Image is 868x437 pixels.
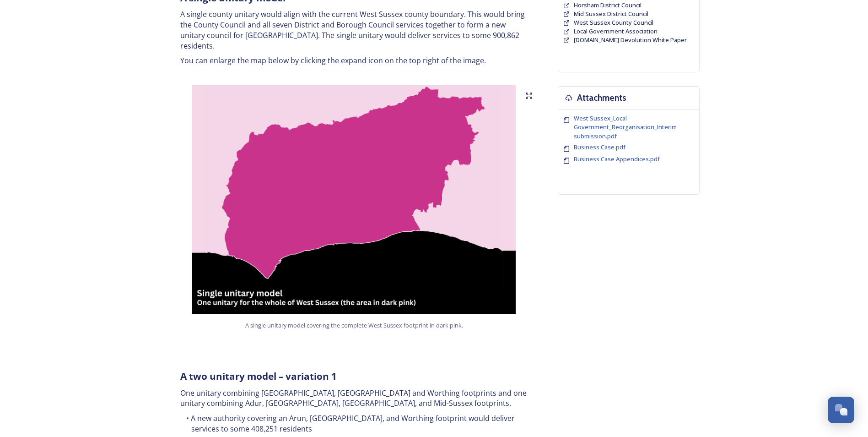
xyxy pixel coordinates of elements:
[245,321,463,330] span: A single unitary model covering the complete West Sussex footprint in dark pink.
[180,413,528,434] li: A new authority covering an Arun, [GEOGRAPHIC_DATA], and Worthing footprint would deliver service...
[574,18,653,27] a: West Sussex County Council
[574,114,677,140] span: West Sussex_Local Government_Reorganisation_Interim submission.pdf
[574,1,642,9] span: Horsham District Council
[574,18,653,27] span: West Sussex County Council
[574,155,660,163] span: Business Case Appendices.pdf
[828,397,854,423] button: Open Chat
[574,143,625,151] span: Business Case.pdf
[574,1,642,10] a: Horsham District Council
[180,55,528,66] p: You can enlarge the map below by clicking the expand icon on the top right of the image.
[180,388,528,409] p: One unitary combining [GEOGRAPHIC_DATA], [GEOGRAPHIC_DATA] and Worthing footprints and one unitar...
[180,9,528,51] p: A single county unitary would align with the current West Sussex county boundary. This would brin...
[574,27,658,36] a: Local Government Association
[577,91,626,104] h3: Attachments
[574,27,658,35] span: Local Government Association
[574,10,648,18] a: Mid Sussex District Council
[574,36,687,44] a: [DOMAIN_NAME] Devolution White Paper
[180,370,337,382] strong: A two unitary model – variation 1
[574,36,687,44] span: [DOMAIN_NAME] Devolution White Paper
